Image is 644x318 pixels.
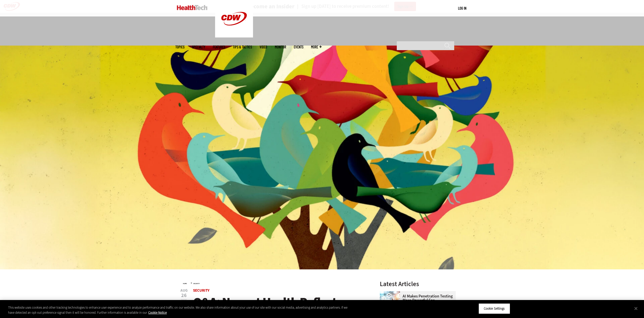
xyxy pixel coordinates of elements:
[380,291,403,295] a: Healthcare and hacking concept
[181,298,187,302] span: 2025
[177,5,207,10] img: Home
[8,305,354,315] div: This website uses cookies and other tracking technologies to enhance user experience and to analy...
[180,293,188,298] span: 26
[233,45,252,49] a: Tips & Tactics
[148,310,167,315] a: More information about your privacy
[479,303,510,314] button: Cookie Settings
[380,281,456,287] h3: Latest Articles
[458,6,466,11] div: User menu
[458,6,466,10] a: Log in
[380,294,453,306] a: AI Makes Penetration Testing More Powerful for Healthcare Organizations
[275,45,286,49] a: MonITor
[175,45,184,49] span: Topics
[380,291,400,311] img: Healthcare and hacking concept
[180,289,188,292] span: Aug
[630,303,641,314] button: Close
[183,281,367,285] div: »
[215,33,253,39] a: CDW
[193,288,210,293] a: Security
[193,283,200,285] a: Security
[192,45,205,49] span: Specialty
[183,283,187,285] a: Home
[213,45,225,49] a: Features
[294,45,303,49] a: Events
[260,45,267,49] a: Video
[311,45,322,49] span: More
